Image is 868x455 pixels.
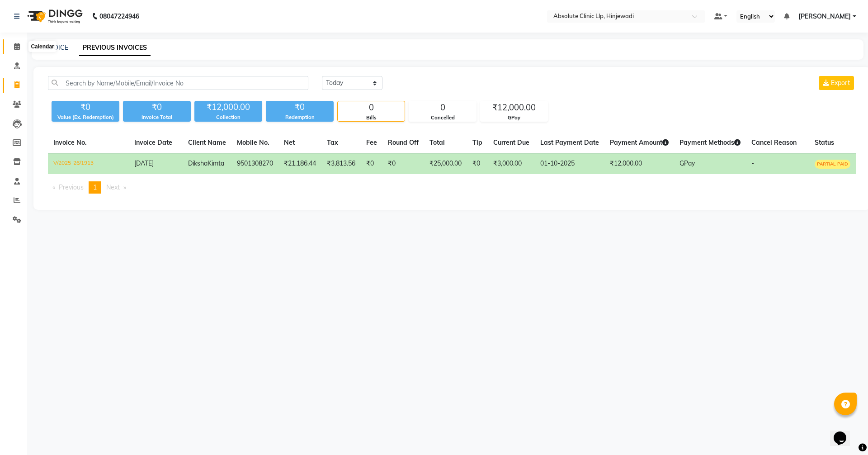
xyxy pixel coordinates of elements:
[53,138,87,147] span: Invoice No.
[424,153,467,175] td: ₹25,000.00
[830,419,859,446] iframe: chat widget
[751,159,754,167] span: -
[327,138,338,147] span: Tax
[188,159,208,167] span: Diksha
[48,181,856,194] nav: Pagination
[321,153,361,175] td: ₹3,813.56
[106,183,120,191] span: Next
[48,153,129,175] td: V/2025-26/1913
[409,101,476,114] div: 0
[134,159,154,167] span: [DATE]
[278,153,321,175] td: ₹21,186.44
[815,160,850,169] span: PARTIAL PAID
[123,101,191,114] div: ₹0
[123,114,191,121] div: Invoice Total
[467,153,488,175] td: ₹0
[819,76,854,90] button: Export
[493,138,529,147] span: Current Due
[751,138,797,147] span: Cancel Reason
[231,153,278,175] td: 9501308270
[59,183,84,191] span: Previous
[679,159,695,167] span: GPay
[382,153,424,175] td: ₹0
[208,159,224,167] span: Kimta
[409,114,476,122] div: Cancelled
[79,40,151,56] a: PREVIOUS INVOICES
[429,138,445,147] span: Total
[610,138,669,147] span: Payment Amount
[23,4,85,29] img: logo
[679,138,741,147] span: Payment Methods
[28,41,56,52] div: Calendar
[481,101,547,114] div: ₹12,000.00
[604,153,674,175] td: ₹12,000.00
[48,76,308,90] input: Search by Name/Mobile/Email/Invoice No
[481,114,547,122] div: GPay
[798,12,851,21] span: [PERSON_NAME]
[815,138,834,147] span: Status
[99,4,139,29] b: 08047224946
[488,153,535,175] td: ₹3,000.00
[194,101,262,114] div: ₹12,000.00
[338,101,405,114] div: 0
[266,114,334,121] div: Redemption
[266,101,334,114] div: ₹0
[52,114,119,121] div: Value (Ex. Redemption)
[540,138,599,147] span: Last Payment Date
[472,138,482,147] span: Tip
[194,114,262,121] div: Collection
[831,79,850,87] span: Export
[93,183,97,191] span: 1
[338,114,405,122] div: Bills
[361,153,382,175] td: ₹0
[366,138,377,147] span: Fee
[388,138,419,147] span: Round Off
[134,138,172,147] span: Invoice Date
[284,138,295,147] span: Net
[52,101,119,114] div: ₹0
[237,138,269,147] span: Mobile No.
[188,138,226,147] span: Client Name
[535,153,604,175] td: 01-10-2025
